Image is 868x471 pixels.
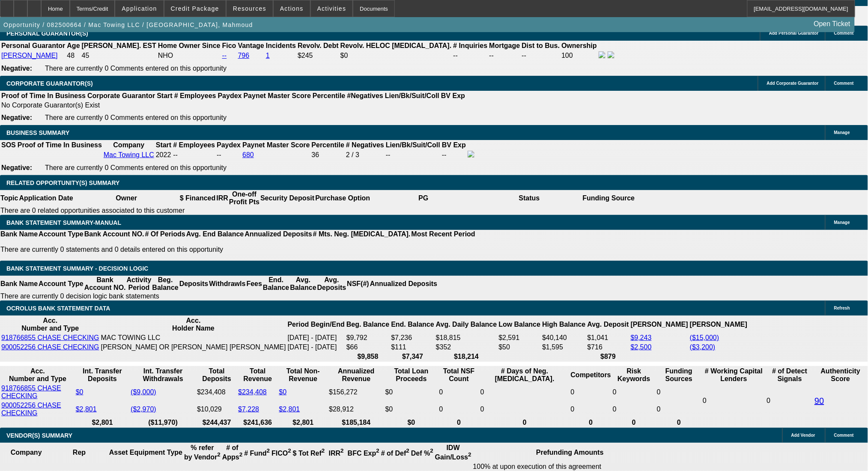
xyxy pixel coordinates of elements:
[197,418,237,427] th: $244,437
[608,51,614,58] img: linkedin-icon.png
[612,384,656,400] td: 0
[498,316,541,333] th: Low Balance
[1,164,32,171] b: Negative:
[1,402,61,417] a: 900052256 CHASE CHECKING
[656,367,701,383] th: Funding Sources
[391,334,434,342] td: $7,236
[1,101,469,110] td: No Corporate Guarantor(s) Exist
[312,141,344,149] b: Percentile
[570,401,611,417] td: 0
[376,448,379,454] sup: 2
[73,449,86,456] b: Rep
[370,190,476,206] th: PG
[75,418,129,427] th: $2,801
[1,367,75,383] th: Acc. Number and Type
[293,450,325,457] b: $ Tot Ref
[489,42,520,49] b: Mortgage
[453,42,487,49] b: # Inquiries
[1,141,16,149] th: SOS
[370,276,438,292] th: Annualized Deposits
[278,367,328,383] th: Total Non-Revenue
[435,352,498,361] th: $18,214
[227,0,273,17] button: Resources
[6,265,149,272] span: Bank Statement Summary - Decision Logic
[101,334,286,342] td: MAC TOWING LLC
[158,51,221,60] td: NHO
[631,343,652,351] a: $2,500
[45,164,227,171] span: There are currently 0 Comments entered on this opportunity
[1,334,99,341] a: 918766855 CHASE CHECKING
[346,352,390,361] th: $9,858
[346,276,370,292] th: NSF(#)
[480,418,570,427] th: 0
[45,114,227,121] span: There are currently 0 Comments entered on this opportunity
[238,405,259,413] a: $7,228
[570,367,611,383] th: Competitors
[244,230,312,238] th: Annualized Deposits
[6,432,72,439] span: VENDOR(S) SUMMARY
[441,92,465,99] b: BV Exp
[209,276,246,292] th: Withdrawls
[130,367,196,383] th: Int. Transfer Withdrawals
[171,5,219,12] span: Credit Package
[582,190,635,206] th: Funding Source
[834,81,854,86] span: Comment
[322,448,325,454] sup: 2
[244,92,311,99] b: Paynet Master Score
[612,367,656,383] th: Risk Keywords
[561,42,597,49] b: Ownership
[267,448,270,454] sup: 2
[145,230,186,238] th: # Of Periods
[157,92,172,99] b: Start
[769,31,819,36] span: Add Personal Guarantor
[453,51,488,60] td: --
[542,334,586,342] td: $40,140
[439,367,479,383] th: Sum of the Total NSF Count and Total Overdraft Fee Count from Ocrolus
[561,51,597,60] td: 100
[238,52,250,59] a: 796
[631,334,652,341] a: $9,243
[480,384,570,400] td: 0
[158,42,221,49] b: Home Owner Since
[656,384,701,400] td: 0
[317,276,347,292] th: Avg. Deposits
[280,5,304,12] span: Actions
[3,21,253,28] span: Opportunity / 082500664 / Mac Towing LLC / [GEOGRAPHIC_DATA], Mahmoud
[489,51,521,60] td: --
[406,448,409,454] sup: 2
[233,5,266,12] span: Resources
[340,51,452,60] td: $0
[587,352,629,361] th: $879
[391,352,434,361] th: $7,347
[244,450,270,457] b: # Fund
[385,367,438,383] th: Total Loan Proceeds
[131,388,156,396] a: ($9,000)
[242,141,310,149] b: Paynet Master Score
[6,219,121,226] span: BANK STATEMENT SUMMARY-MANUAL
[430,448,433,454] sup: 2
[84,276,126,292] th: Bank Account NO.
[468,151,474,158] img: facebook-icon.png
[287,316,345,333] th: Period Begin/End
[311,0,353,17] button: Activities
[38,276,84,292] th: Account Type
[690,334,719,341] a: ($15,000)
[66,51,80,60] td: 48
[298,42,339,49] b: Revolv. Debt
[122,5,157,12] span: Application
[87,92,155,99] b: Corporate Guarantor
[702,367,765,383] th: # Working Capital Lenders
[570,384,611,400] td: 0
[216,190,229,206] th: IRR
[184,444,221,461] b: % refer by Vendor
[439,401,479,417] td: 0
[385,92,439,99] b: Lien/Bk/Suit/Coll
[156,141,171,149] b: Start
[767,367,814,383] th: # of Detect Signals
[152,276,179,292] th: Beg. Balance
[312,151,344,159] div: 36
[587,343,629,352] td: $716
[340,42,452,49] b: Revolv. HELOC [MEDICAL_DATA].
[442,141,466,149] b: BV Exp
[391,316,434,333] th: End. Balance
